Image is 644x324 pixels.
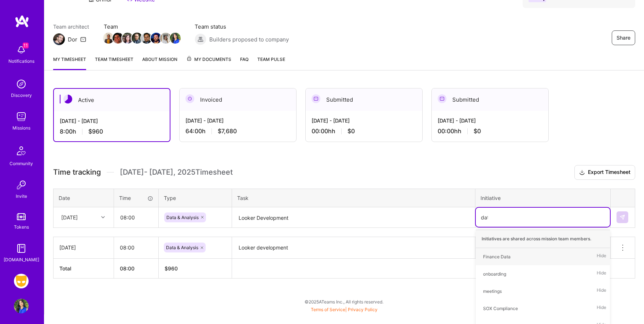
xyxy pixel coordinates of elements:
textarea: Looker Development [233,208,474,227]
span: Hide [597,269,606,279]
span: Share [617,34,630,41]
div: 00:00h h [438,127,542,135]
img: Team Member Avatar [113,33,124,44]
img: Team Member Avatar [122,33,133,44]
img: Submitted [312,94,320,103]
img: Team Member Avatar [132,33,143,44]
div: Time [119,194,153,202]
div: Invite [16,192,27,200]
div: [DATE] - [DATE] [185,117,290,124]
img: Team Member Avatar [103,33,114,44]
span: Hide [597,252,606,262]
span: Time tracking [53,168,101,177]
a: Team Member Avatar [151,32,161,44]
input: HH:MM [114,238,158,257]
img: Submitted [438,94,446,103]
div: [DATE] [61,214,78,221]
div: Submitted [432,88,548,111]
span: $ 960 [165,265,178,272]
a: Team Member Avatar [161,32,170,44]
img: Team Member Avatar [170,33,181,44]
span: Builders proposed to company [209,36,289,43]
span: Hide [597,303,606,313]
img: Team Member Avatar [151,33,162,44]
div: [DATE] - [DATE] [60,117,164,125]
div: SOX Compliance [483,305,518,312]
img: guide book [14,241,29,256]
a: Grindr: Data + FE + CyberSecurity + QA [12,274,30,288]
img: tokens [17,213,26,220]
a: My Documents [186,55,231,70]
div: 8:00 h [60,128,164,135]
img: Team Architect [53,33,65,45]
img: Invoiced [185,94,194,103]
span: Team Pulse [257,57,285,62]
div: [DOMAIN_NAME] [4,256,39,263]
a: My timesheet [53,55,86,70]
a: User Avatar [12,299,30,313]
span: $0 [347,127,355,135]
i: icon Download [579,169,585,176]
th: Date [54,189,114,207]
a: Team Member Avatar [104,32,113,44]
input: HH:MM [114,208,158,227]
span: Hide [597,286,606,296]
a: Team Member Avatar [142,32,151,44]
div: 00:00h h [312,127,416,135]
div: Dor [68,36,77,43]
span: Team status [195,23,289,30]
button: Share [612,30,635,45]
div: © 2025 ATeams Inc., All rights reserved. [44,292,644,311]
span: My Documents [186,55,231,63]
div: Finance Data [483,253,511,261]
img: Submit [619,214,625,220]
div: Invoiced [180,88,296,111]
th: Type [159,189,232,207]
img: Active [63,95,72,103]
div: meetings [483,287,502,295]
th: Total [54,258,114,278]
a: Team Pulse [257,55,285,70]
span: Data & Analysis [166,215,199,220]
a: Team Member Avatar [170,32,180,44]
div: Community [10,160,33,167]
a: Team Member Avatar [123,32,132,44]
textarea: Looker development [233,238,474,258]
span: $960 [88,128,103,135]
span: Team architect [53,23,89,30]
a: Terms of Service [311,307,345,312]
a: FAQ [240,55,249,70]
img: bell [14,43,29,57]
span: $7,680 [218,127,237,135]
div: [DATE] - [DATE] [438,117,542,124]
th: 08:00 [114,258,159,278]
img: Community [12,142,30,160]
a: Team timesheet [95,55,133,70]
div: Active [54,89,170,111]
i: icon Chevron [101,215,105,219]
img: Invite [14,178,29,192]
span: 11 [23,43,29,48]
img: Team Member Avatar [141,33,152,44]
div: Tokens [14,223,29,231]
button: Export Timesheet [574,165,635,180]
div: Notifications [8,57,34,65]
img: Grindr: Data + FE + CyberSecurity + QA [14,274,29,288]
th: Task [232,189,475,207]
div: onboarding [483,270,506,278]
img: logo [15,15,29,28]
div: 64:00 h [185,127,290,135]
img: Team Member Avatar [160,33,171,44]
div: Submitted [306,88,422,111]
img: Builders proposed to company [195,33,206,45]
div: Discovery [11,91,32,99]
div: Initiatives are shared across mission team members. [476,230,610,248]
div: Initiative [481,194,605,202]
div: Missions [12,124,30,132]
a: Privacy Policy [348,307,378,312]
span: $0 [474,127,481,135]
span: | [311,307,378,312]
a: Team Member Avatar [113,32,123,44]
a: Team Member Avatar [132,32,142,44]
div: [DATE] - [DATE] [312,117,416,124]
